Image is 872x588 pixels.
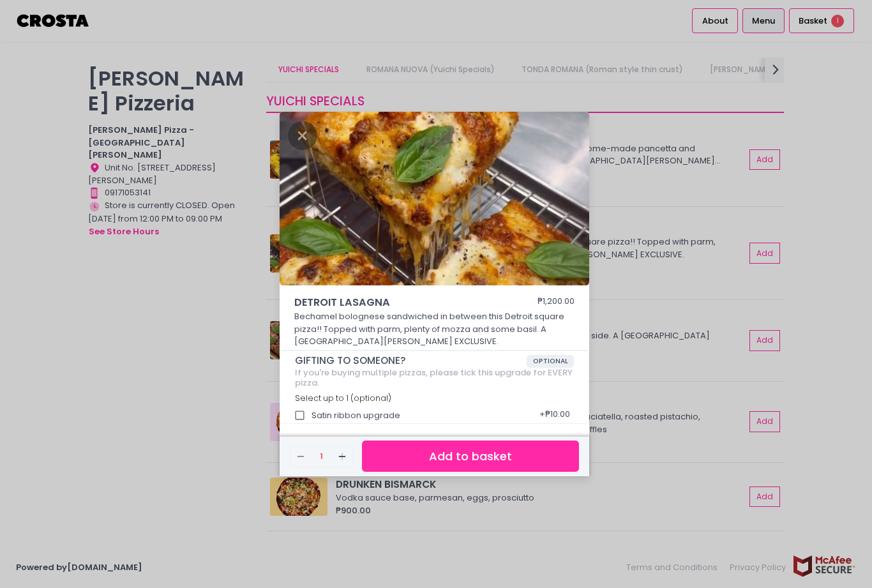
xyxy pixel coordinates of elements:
div: If you're buying multiple pizzas, please tick this upgrade for EVERY pizza. [295,368,575,388]
span: GIFTING TO SOMEONE? [295,355,527,366]
span: OPTIONAL [527,355,575,368]
img: DETROIT LASAGNA [280,112,589,285]
button: Add to basket [362,441,579,472]
span: Select up to 1 (optional) [295,393,391,403]
button: Close [288,128,317,141]
div: + ₱10.00 [535,403,574,428]
div: ₱1,200.00 [537,295,575,310]
span: DETROIT LASAGNA [294,295,505,310]
p: Bechamel bolognese sandwiched in between this Detroit square pizza!! Topped with parm, plenty of ... [294,310,575,348]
